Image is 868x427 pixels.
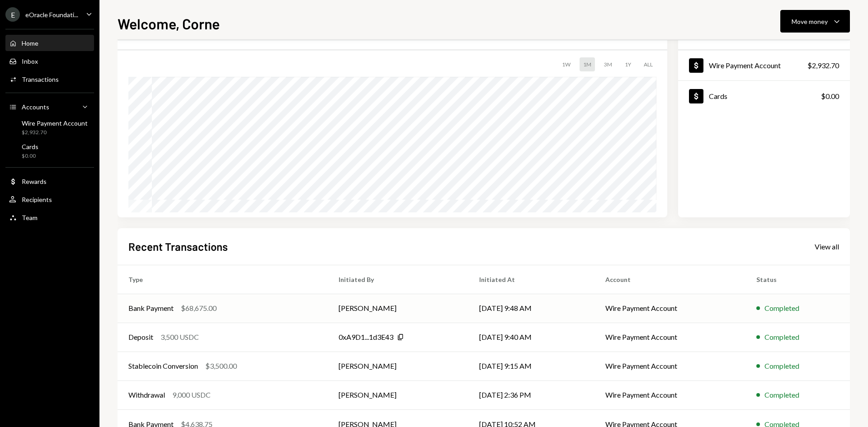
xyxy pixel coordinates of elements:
[600,57,616,71] div: 3M
[22,57,38,65] div: Inbox
[205,361,237,371] div: $3,500.00
[128,389,165,400] div: Withdrawal
[22,143,38,150] div: Cards
[594,294,745,323] td: Wire Payment Account
[22,214,38,221] div: Team
[678,81,850,111] a: Cards$0.00
[22,196,52,203] div: Recipients
[640,57,656,71] div: ALL
[22,178,47,185] div: Rewards
[5,191,94,207] a: Recipients
[118,14,220,33] h1: Welcome, Corne
[594,323,745,352] td: Wire Payment Account
[764,303,799,314] div: Completed
[594,265,745,294] th: Account
[709,92,727,100] div: Cards
[709,61,781,70] div: Wire Payment Account
[468,380,594,409] td: [DATE] 2:36 PM
[5,140,94,162] a: Cards$0.00
[181,303,217,314] div: $68,675.00
[328,352,468,380] td: [PERSON_NAME]
[22,103,49,111] div: Accounts
[764,332,799,343] div: Completed
[468,294,594,323] td: [DATE] 9:48 AM
[328,294,468,323] td: [PERSON_NAME]
[25,11,78,19] div: eOracle Foundati...
[22,129,88,136] div: $2,932.70
[558,57,574,71] div: 1W
[815,241,839,251] a: View all
[5,117,94,138] a: Wire Payment Account$2,932.70
[22,39,38,47] div: Home
[22,119,88,127] div: Wire Payment Account
[792,17,828,26] div: Move money
[118,265,328,294] th: Type
[621,57,635,71] div: 1Y
[594,380,745,409] td: Wire Payment Account
[5,173,94,189] a: Rewards
[5,99,94,115] a: Accounts
[5,209,94,225] a: Team
[815,242,839,251] div: View all
[5,53,94,69] a: Inbox
[764,361,799,371] div: Completed
[160,332,199,343] div: 3,500 USDC
[580,57,595,71] div: 1M
[128,303,174,314] div: Bank Payment
[780,10,850,33] button: Move money
[22,75,59,83] div: Transactions
[807,60,839,71] div: $2,932.70
[172,389,211,400] div: 9,000 USDC
[5,7,20,22] div: E
[328,265,468,294] th: Initiated By
[5,35,94,51] a: Home
[328,380,468,409] td: [PERSON_NAME]
[128,361,198,371] div: Stablecoin Conversion
[678,50,850,80] a: Wire Payment Account$2,932.70
[594,352,745,380] td: Wire Payment Account
[468,323,594,352] td: [DATE] 9:40 AM
[22,152,38,160] div: $0.00
[128,239,228,254] h2: Recent Transactions
[128,332,153,343] div: Deposit
[821,91,839,102] div: $0.00
[468,265,594,294] th: Initiated At
[5,71,94,87] a: Transactions
[764,389,799,400] div: Completed
[339,332,393,343] div: 0xA9D1...1d3E43
[745,265,850,294] th: Status
[468,352,594,380] td: [DATE] 9:15 AM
